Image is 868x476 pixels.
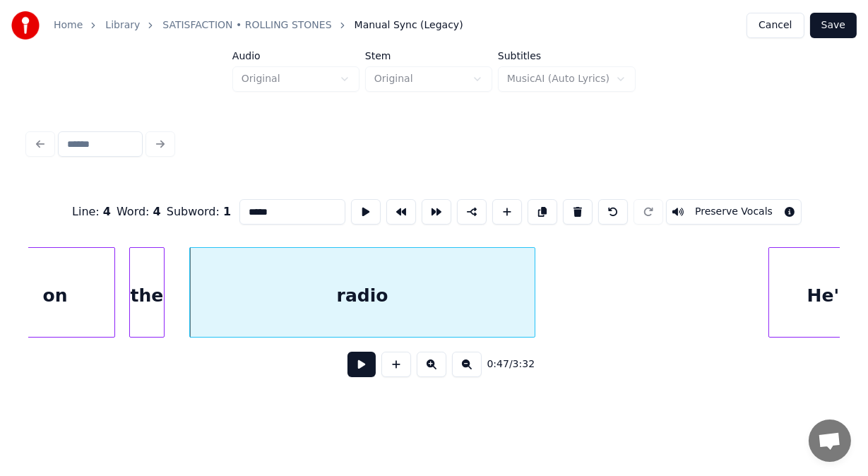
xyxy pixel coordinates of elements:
span: 4 [103,205,111,218]
button: Save [810,13,857,38]
span: 0:47 [487,357,509,371]
nav: breadcrumb [54,18,463,32]
span: 1 [223,205,231,218]
button: Toggle [666,199,802,225]
label: Audio [232,51,359,61]
div: Word : [117,203,161,220]
a: Home [54,18,83,32]
a: Library [105,18,140,32]
button: Cancel [747,13,804,38]
label: Subtitles [498,51,636,61]
div: Subword : [167,203,231,220]
label: Stem [365,51,492,61]
span: 3:32 [513,357,535,371]
div: / [487,357,521,371]
a: SATISFACTION • ROLLING STONES [162,18,331,32]
span: 4 [153,205,161,218]
img: youka [11,11,40,40]
span: Manual Sync (Legacy) [355,18,463,32]
div: Line : [72,203,111,220]
div: Open de chat [809,420,851,462]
